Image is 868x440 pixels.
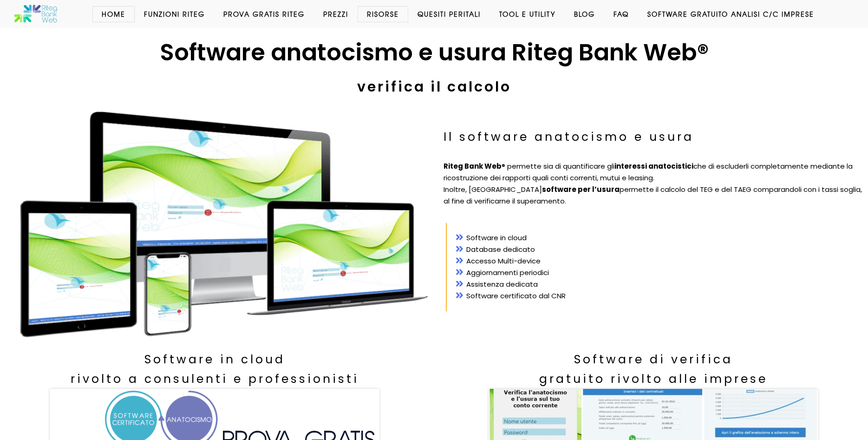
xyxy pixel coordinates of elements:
a: Faq [604,9,638,19]
li: Software certificato dal CNR [456,290,852,302]
h2: verifica il calcolo [9,74,859,99]
li: Database dedicato [456,244,852,256]
a: Quesiti Peritali [408,9,490,19]
a: Funzioni Riteg [135,9,214,19]
li: Software in cloud [456,232,852,244]
h3: Il software anatocismo e usura [444,127,864,147]
a: Software GRATUITO analisi c/c imprese [638,9,823,19]
strong: Riteg Bank Web [444,161,502,171]
li: Accesso Multi-device [456,256,852,267]
img: Software anatocismo e usura bancaria [14,5,58,23]
strong: interessi anatocistici [614,161,693,171]
a: Tool e Utility [490,9,565,19]
p: ® permette sia di quantificare gli che di escluderli completamente mediante la ricostruzione dei ... [444,161,864,207]
img: Il software anatocismo Riteg Bank Web, calcolo e verifica di conto corrente, mutuo e leasing [19,109,430,341]
h1: Software anatocismo e usura Riteg Bank Web® [9,37,859,68]
a: Prova Gratis Riteg [214,9,314,19]
li: Aggiornamenti periodici [456,267,852,279]
a: Risorse [358,9,408,19]
a: Prezzi [314,9,358,19]
a: Home [92,9,135,19]
a: Blog [565,9,604,19]
li: Assistenza dedicata [456,279,852,290]
strong: software per l’usura [542,184,620,194]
